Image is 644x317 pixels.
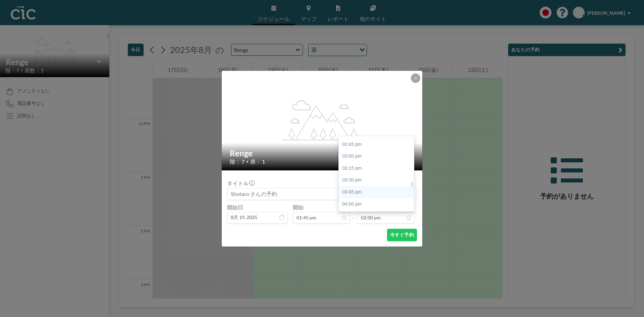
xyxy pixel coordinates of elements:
div: 03:15 pm [339,162,417,174]
div: 04:15 pm [339,210,417,222]
span: 席： 1 [250,158,265,165]
input: Shotaro さんの予約 [227,188,417,200]
div: 03:45 pm [339,186,417,198]
span: • [246,159,249,164]
span: 階： 7 [230,158,245,165]
div: 03:00 pm [339,150,417,162]
button: 今すぐ予約 [387,229,417,241]
div: 03:30 pm [339,174,417,186]
h2: Renge [230,148,415,158]
g: flex-grow: 1.2; [283,100,362,140]
label: 開始 [293,204,304,211]
div: 02:45 pm [339,139,417,151]
label: タイトル [227,180,254,187]
div: 04:00 pm [339,198,417,210]
span: - [353,206,355,221]
label: 開始日 [227,204,243,211]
